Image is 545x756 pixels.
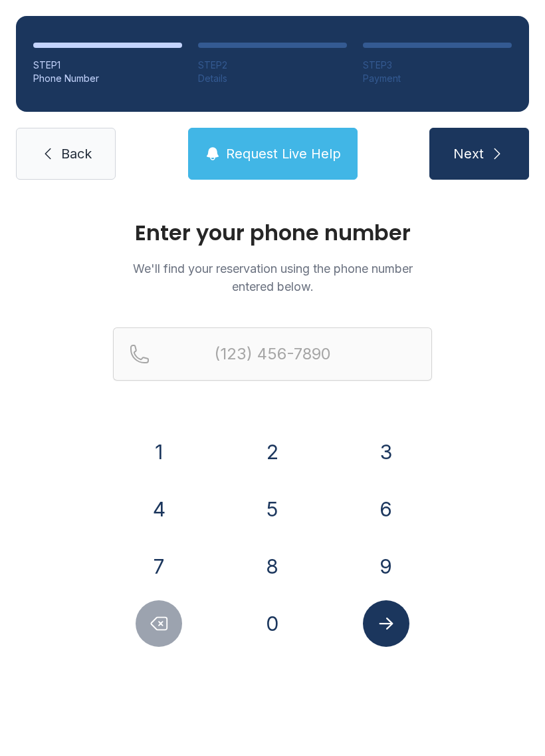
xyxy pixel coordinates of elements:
[249,486,296,532] button: 5
[363,486,409,532] button: 6
[249,429,296,475] button: 2
[136,486,182,532] button: 4
[113,260,432,295] p: We'll find your reservation using the phone number entered below.
[363,59,512,72] div: STEP 3
[249,600,296,647] button: 0
[363,72,512,85] div: Payment
[363,543,409,590] button: 9
[113,327,432,381] input: Reservation phone number
[198,72,347,85] div: Details
[453,144,484,163] span: Next
[33,72,182,85] div: Phone Number
[198,59,347,72] div: STEP 2
[136,543,182,590] button: 7
[136,600,182,647] button: Delete number
[136,429,182,475] button: 1
[33,59,182,72] div: STEP 1
[61,144,92,163] span: Back
[363,429,409,475] button: 3
[226,144,341,163] span: Request Live Help
[113,222,432,244] h1: Enter your phone number
[363,600,409,647] button: Submit lookup form
[249,543,296,590] button: 8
